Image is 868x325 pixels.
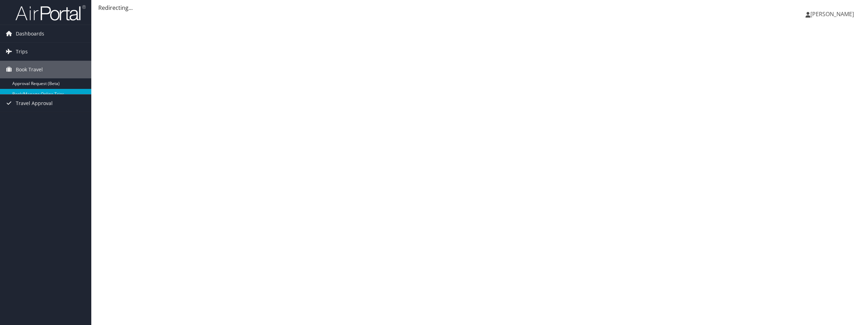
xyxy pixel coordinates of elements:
[16,25,44,43] span: Dashboards
[16,95,53,112] span: Travel Approval
[98,4,861,12] div: Redirecting...
[805,4,861,25] a: [PERSON_NAME]
[810,10,854,18] span: [PERSON_NAME]
[16,43,28,60] span: Trips
[16,61,43,78] span: Book Travel
[15,5,86,21] img: airportal-logo.png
